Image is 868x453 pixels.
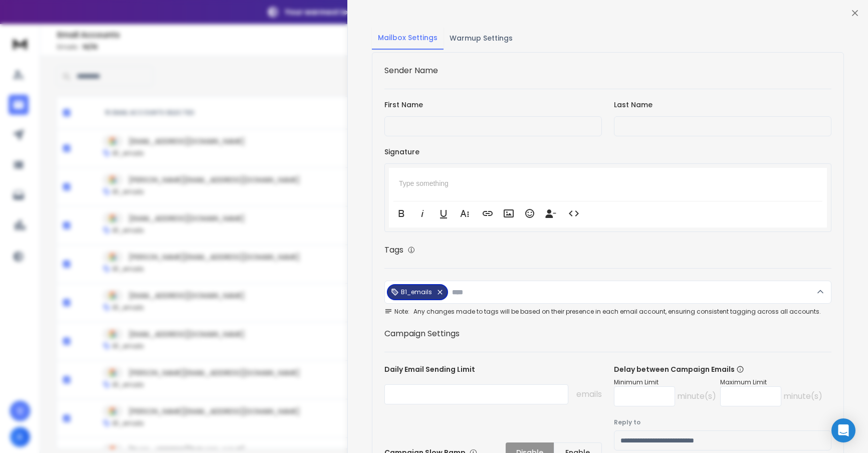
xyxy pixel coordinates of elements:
[478,203,497,223] button: Insert Link (⌘K)
[384,65,831,77] h1: Sender Name
[392,203,411,223] button: Bold (⌘B)
[720,378,822,386] p: Maximum Limit
[455,203,474,223] button: More Text
[499,203,518,223] button: Insert Image (⌘P)
[384,308,831,316] div: Any changes made to tags will be based on their presence in each email account, ensuring consiste...
[831,418,855,442] div: Open Intercom Messenger
[384,148,831,155] label: Signature
[401,288,432,296] p: B1_emails
[677,390,716,402] p: minute(s)
[520,203,539,223] button: Emoticons
[384,308,409,316] span: Note:
[384,101,602,108] label: First Name
[413,203,432,223] button: Italic (⌘I)
[614,418,831,426] label: Reply to
[564,203,583,223] button: Code View
[372,27,444,50] button: Mailbox Settings
[384,244,403,256] h1: Tags
[614,378,716,386] p: Minimum Limit
[783,390,822,402] p: minute(s)
[576,388,602,400] p: emails
[384,364,602,378] p: Daily Email Sending Limit
[614,364,822,374] p: Delay between Campaign Emails
[384,328,831,340] h1: Campaign Settings
[614,101,831,108] label: Last Name
[444,27,519,49] button: Warmup Settings
[434,203,453,223] button: Underline (⌘U)
[541,203,560,223] button: Insert Unsubscribe Link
